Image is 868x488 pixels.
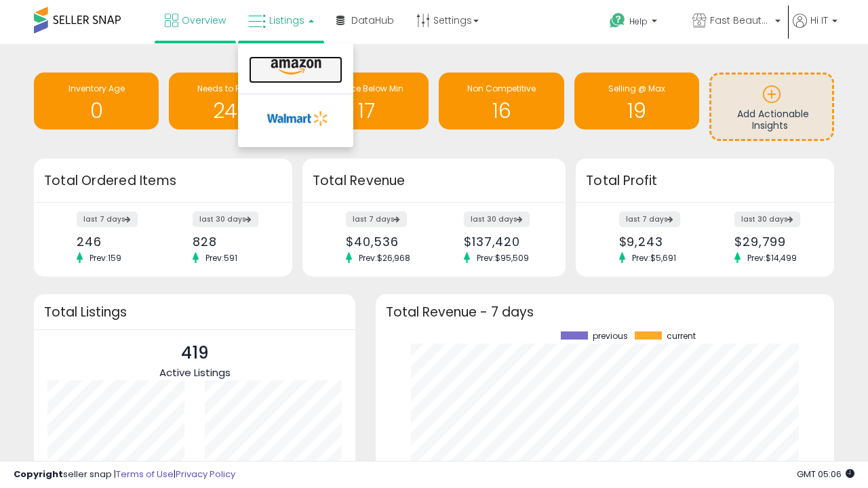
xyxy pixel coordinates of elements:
label: last 7 days [346,211,407,227]
div: $9,243 [619,235,695,249]
a: Add Actionable Insights [711,75,832,139]
div: 828 [193,235,269,249]
a: Help [599,2,680,44]
h3: Total Profit [586,171,824,190]
h3: Total Listings [44,307,345,317]
h1: 19 [581,100,692,122]
span: Help [629,16,648,27]
a: Hi IT [793,14,837,44]
a: BB Price Below Min 17 [304,73,429,129]
h3: Total Ordered Items [44,171,282,190]
h1: 0 [41,100,152,122]
div: seller snap | | [14,468,235,481]
p: 419 [159,340,231,366]
a: Privacy Policy [176,468,235,481]
span: current [667,331,696,341]
span: Prev: $14,499 [741,252,804,264]
label: last 30 days [193,211,258,227]
span: Add Actionable Insights [737,107,809,133]
a: Needs to Reprice 246 [169,73,294,129]
span: Active Listings [159,365,231,380]
div: $40,536 [346,235,424,249]
span: Prev: 591 [199,252,244,264]
span: Non Competitive [467,83,536,94]
span: previous [593,331,628,341]
i: Get Help [609,12,626,29]
h3: Total Revenue - 7 days [386,307,824,317]
h3: Total Revenue [313,171,555,190]
span: BB Price Below Min [329,83,403,94]
a: Inventory Age 0 [34,73,159,129]
h1: 246 [176,100,287,122]
strong: Copyright [14,468,63,481]
a: Non Competitive 16 [439,73,564,129]
span: Selling @ Max [608,83,665,94]
span: Listings [269,14,304,27]
span: Overview [182,14,226,27]
span: Prev: $95,509 [470,252,536,264]
div: 246 [77,235,153,249]
div: $137,420 [464,235,542,249]
span: Inventory Age [68,83,125,94]
label: last 7 days [77,211,138,227]
span: Prev: $5,691 [625,252,683,264]
h1: 17 [311,100,422,122]
label: last 7 days [619,211,680,227]
a: Selling @ Max 19 [574,73,699,129]
a: Terms of Use [116,468,174,481]
span: DataHub [351,14,394,27]
h1: 16 [446,100,557,122]
span: 2025-09-11 05:06 GMT [797,468,854,481]
span: Fast Beauty ([GEOGRAPHIC_DATA]) [710,14,771,27]
span: Prev: 159 [83,252,128,264]
label: last 30 days [464,211,530,227]
label: last 30 days [734,211,800,227]
span: Hi IT [810,14,828,27]
div: $29,799 [734,235,810,249]
span: Prev: $26,968 [352,252,417,264]
span: Needs to Reprice [197,83,266,94]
